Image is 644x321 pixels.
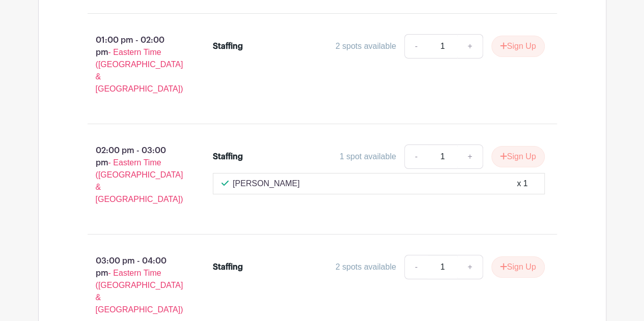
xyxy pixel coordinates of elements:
[491,36,545,57] button: Sign Up
[404,255,428,279] a: -
[96,158,183,203] span: - Eastern Time ([GEOGRAPHIC_DATA] & [GEOGRAPHIC_DATA])
[213,261,243,273] div: Staffing
[517,178,527,190] div: x 1
[71,140,197,210] p: 02:00 pm - 03:00 pm
[457,34,483,59] a: +
[491,146,545,167] button: Sign Up
[491,256,545,278] button: Sign Up
[457,144,483,169] a: +
[71,30,197,99] p: 01:00 pm - 02:00 pm
[96,269,183,314] span: - Eastern Time ([GEOGRAPHIC_DATA] & [GEOGRAPHIC_DATA])
[213,40,243,52] div: Staffing
[404,144,428,169] a: -
[233,178,300,190] p: [PERSON_NAME]
[335,40,396,52] div: 2 spots available
[335,261,396,273] div: 2 spots available
[340,151,396,163] div: 1 spot available
[213,151,243,163] div: Staffing
[457,255,483,279] a: +
[96,48,183,93] span: - Eastern Time ([GEOGRAPHIC_DATA] & [GEOGRAPHIC_DATA])
[71,251,197,320] p: 03:00 pm - 04:00 pm
[404,34,428,59] a: -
